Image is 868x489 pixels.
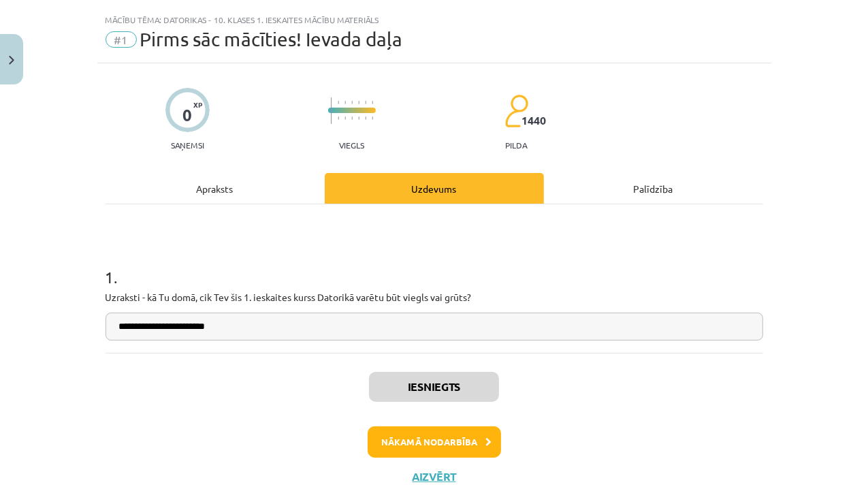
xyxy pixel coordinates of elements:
img: icon-short-line-57e1e144782c952c97e751825c79c345078a6d821885a25fce030b3d8c18986b.svg [344,101,346,104]
img: icon-short-line-57e1e144782c952c97e751825c79c345078a6d821885a25fce030b3d8c18986b.svg [338,101,339,104]
h1: 1 . [106,244,763,286]
span: Pirms sāc mācīties! Ievada daļa [140,28,403,50]
span: #1 [106,31,137,48]
div: 0 [182,106,192,125]
p: Uzraksti - kā Tu domā, cik Tev šis 1. ieskaites kurss Datorikā varētu būt viegls vai grūts? [106,290,763,304]
img: icon-close-lesson-0947bae3869378f0d4975bcd49f059093ad1ed9edebbc8119c70593378902aed.svg [9,56,14,65]
button: Iesniegts [369,372,499,402]
img: icon-short-line-57e1e144782c952c97e751825c79c345078a6d821885a25fce030b3d8c18986b.svg [358,101,359,104]
div: Palīdzība [544,173,763,204]
img: icon-short-line-57e1e144782c952c97e751825c79c345078a6d821885a25fce030b3d8c18986b.svg [358,116,359,120]
span: XP [193,101,202,108]
button: Aizvērt [408,470,460,484]
img: icon-short-line-57e1e144782c952c97e751825c79c345078a6d821885a25fce030b3d8c18986b.svg [344,116,346,120]
img: icon-short-line-57e1e144782c952c97e751825c79c345078a6d821885a25fce030b3d8c18986b.svg [372,101,373,104]
img: icon-short-line-57e1e144782c952c97e751825c79c345078a6d821885a25fce030b3d8c18986b.svg [365,116,366,120]
div: Apraksts [106,173,325,204]
img: icon-short-line-57e1e144782c952c97e751825c79c345078a6d821885a25fce030b3d8c18986b.svg [372,116,373,120]
div: Uzdevums [325,173,544,204]
button: Nākamā nodarbība [368,426,501,458]
img: icon-short-line-57e1e144782c952c97e751825c79c345078a6d821885a25fce030b3d8c18986b.svg [365,101,366,104]
img: icon-short-line-57e1e144782c952c97e751825c79c345078a6d821885a25fce030b3d8c18986b.svg [351,101,353,104]
img: icon-short-line-57e1e144782c952c97e751825c79c345078a6d821885a25fce030b3d8c18986b.svg [351,116,353,120]
p: Saņemsi [165,140,210,150]
p: pilda [505,140,527,150]
img: icon-short-line-57e1e144782c952c97e751825c79c345078a6d821885a25fce030b3d8c18986b.svg [338,116,339,120]
img: icon-long-line-d9ea69661e0d244f92f715978eff75569469978d946b2353a9bb055b3ed8787d.svg [331,97,332,124]
span: 1440 [521,114,546,127]
div: Mācību tēma: Datorikas - 10. klases 1. ieskaites mācību materiāls [106,15,763,25]
p: Viegls [339,140,364,150]
img: students-c634bb4e5e11cddfef0936a35e636f08e4e9abd3cc4e673bd6f9a4125e45ecb1.svg [504,94,528,128]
